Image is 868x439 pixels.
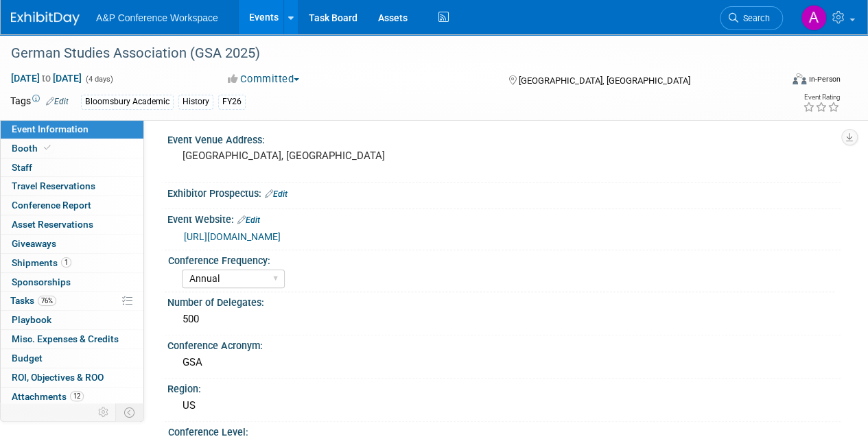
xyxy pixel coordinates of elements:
div: FY26 [218,95,246,109]
a: Booth [1,139,143,158]
a: Event Information [1,120,143,139]
div: GSA [178,352,830,373]
span: Giveaways [12,238,56,249]
span: Shipments [12,257,71,268]
div: Event Rating [803,94,840,101]
div: History [178,95,213,109]
div: Conference Level: [168,422,834,439]
span: 76% [38,296,56,306]
a: ROI, Objectives & ROO [1,368,143,387]
a: Staff [1,158,143,177]
a: Giveaways [1,235,143,253]
a: Conference Report [1,196,143,215]
div: Event Website: [167,209,841,227]
span: Search [738,13,770,23]
span: Booth [12,143,54,154]
div: 500 [178,309,830,330]
span: Budget [12,353,43,364]
td: Personalize Event Tab Strip [92,403,116,421]
a: Edit [237,215,260,225]
img: ExhibitDay [11,12,80,25]
span: 12 [70,391,84,401]
a: Budget [1,349,143,368]
a: Travel Reservations [1,177,143,195]
a: Edit [46,97,69,106]
pre: [GEOGRAPHIC_DATA], [GEOGRAPHIC_DATA] [183,150,433,162]
td: Tags [10,94,69,110]
a: Misc. Expenses & Credits [1,330,143,348]
span: Conference Report [12,200,91,211]
span: Playbook [12,314,51,325]
div: Region: [167,379,841,396]
div: US [178,395,830,416]
div: Conference Frequency: [168,250,834,268]
span: ROI, Objectives & ROO [12,372,104,383]
td: Toggle Event Tabs [116,403,144,421]
a: Playbook [1,311,143,329]
span: Staff [12,162,32,173]
span: Attachments [12,391,84,402]
div: Conference Acronym: [167,335,841,353]
a: Shipments1 [1,254,143,272]
a: [URL][DOMAIN_NAME] [184,231,281,242]
span: A&P Conference Workspace [96,12,218,23]
span: Tasks [10,295,56,306]
a: Asset Reservations [1,215,143,234]
div: Event Format [719,71,841,92]
div: Exhibitor Prospectus: [167,183,841,201]
a: Edit [265,189,288,199]
button: Committed [223,72,305,86]
img: Amanda Oney [801,5,827,31]
span: [GEOGRAPHIC_DATA], [GEOGRAPHIC_DATA] [518,75,690,86]
span: (4 days) [84,75,113,84]
div: Number of Delegates: [167,292,841,309]
a: Tasks76% [1,292,143,310]
span: Travel Reservations [12,180,95,191]
span: Sponsorships [12,276,71,287]
span: 1 [61,257,71,268]
i: Booth reservation complete [44,144,51,152]
span: to [40,73,53,84]
img: Format-Inperson.png [793,73,806,84]
span: Event Information [12,123,89,134]
div: In-Person [808,74,841,84]
div: Bloomsbury Academic [81,95,174,109]
div: Event Venue Address: [167,130,841,147]
div: German Studies Association (GSA 2025) [6,41,770,66]
a: Search [720,6,783,30]
a: Attachments12 [1,388,143,406]
a: Sponsorships [1,273,143,292]
span: Misc. Expenses & Credits [12,333,119,344]
span: Asset Reservations [12,219,93,230]
span: [DATE] [DATE] [10,72,82,84]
